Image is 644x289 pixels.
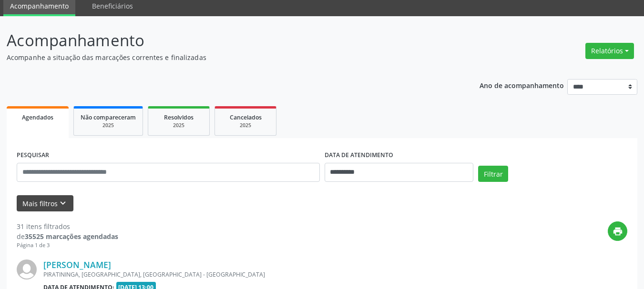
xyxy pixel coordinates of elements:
label: PESQUISAR [17,148,49,163]
button: Filtrar [478,166,508,182]
div: de [17,231,118,241]
p: Ano de acompanhamento [480,79,564,91]
i: keyboard_arrow_down [58,198,68,209]
label: DATA DE ATENDIMENTO [325,148,393,163]
a: [PERSON_NAME] [43,259,111,270]
div: 31 itens filtrados [17,221,118,231]
div: 2025 [81,122,136,129]
div: 2025 [155,122,203,129]
button: print [608,221,627,241]
button: Relatórios [585,43,634,59]
p: Acompanhamento [7,29,448,52]
div: PIRATININGA, [GEOGRAPHIC_DATA], [GEOGRAPHIC_DATA] - [GEOGRAPHIC_DATA] [43,270,484,279]
strong: 35525 marcações agendadas [25,232,118,241]
span: Agendados [22,113,53,121]
span: Resolvidos [164,113,194,121]
span: Não compareceram [81,113,136,121]
button: Mais filtroskeyboard_arrow_down [17,195,73,212]
div: 2025 [222,122,269,129]
img: img [17,259,37,279]
p: Acompanhe a situação das marcações correntes e finalizadas [7,52,448,62]
div: Página 1 de 3 [17,241,118,249]
span: Cancelados [230,113,262,121]
i: print [613,226,623,237]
